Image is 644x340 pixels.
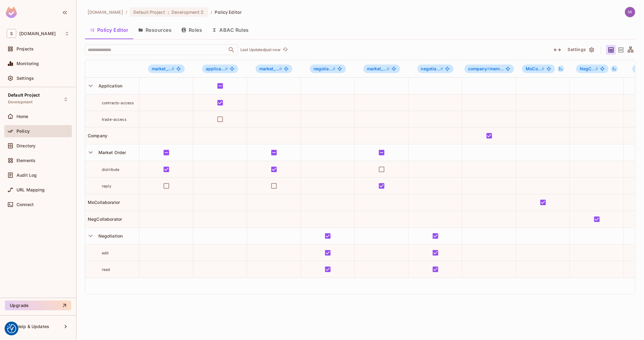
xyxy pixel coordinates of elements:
span: NegCollaborator [85,216,122,222]
span: contracts-access [102,101,134,105]
span: read [102,267,110,272]
span: market_order#creator [256,65,293,73]
span: Default Project [133,9,165,15]
img: michal.wojcik@testshipping.com [625,7,635,17]
span: Development [8,100,33,105]
button: Settings [565,45,596,55]
span: Development [172,9,200,15]
img: Revisit consent button [7,324,16,333]
span: MoCollaborator#member [522,65,555,73]
button: refresh [282,46,289,54]
span: Directory [17,143,35,148]
span: Workspace: sea.live [19,31,56,36]
span: # [279,66,282,71]
span: Click to refresh data [280,46,289,54]
span: the active workspace [87,9,123,15]
li: / [211,9,212,15]
button: Resources [133,22,176,38]
span: mem... [468,66,504,71]
span: # [225,66,228,71]
span: # [487,66,490,71]
span: negotiation#invitee [417,65,454,73]
span: application#Contracts [202,65,239,73]
span: # [387,66,390,71]
span: MoCollaborator [85,200,120,205]
span: negotia... [421,66,443,71]
button: ABAC Rules [207,22,254,38]
span: company [468,66,490,71]
span: negotiation#creator [310,65,346,73]
span: NegCollaborator#member [576,65,609,73]
span: # [440,66,443,71]
span: # [595,66,598,71]
button: Roles [176,22,207,38]
span: trade-access [102,117,127,122]
span: refresh [283,47,288,53]
span: S [7,29,16,38]
span: # [172,66,174,71]
span: NegC... [580,66,598,71]
span: : [167,10,169,15]
span: market_... [259,66,282,71]
span: Market Order [96,150,126,155]
span: Projects [17,46,34,51]
span: Home [17,114,28,119]
span: Settings [17,76,34,81]
button: Upgrade [5,301,71,310]
span: reply [102,184,111,188]
span: # [542,66,544,71]
li: / [126,9,127,15]
span: Company [85,133,107,138]
p: Last Updated just now [240,47,280,52]
img: SReyMgAAAABJRU5ErkJggg== [6,7,17,18]
span: market_order#invitee [363,65,400,73]
span: market_... [152,66,175,71]
span: edit [102,251,109,255]
span: negotia... [313,66,336,71]
span: Negotiation [96,233,123,238]
button: Consent Preferences [7,324,16,333]
button: Open [227,46,236,54]
span: company#member [464,65,514,73]
span: Connect [17,202,34,207]
span: URL Mapping [17,187,45,192]
span: distribute [102,167,120,172]
span: Elements [17,158,35,163]
span: Policy [17,129,30,134]
span: MoCo... [526,66,544,71]
span: Application [96,83,123,88]
span: market_order#coCollaborator [148,65,185,73]
span: Policy Editor [215,9,242,15]
span: applica... [206,66,228,71]
span: # [333,66,335,71]
span: Default Project [8,93,40,98]
span: Audit Log [17,173,37,178]
span: Monitoring [17,61,39,66]
span: market_... [367,66,390,71]
span: Help & Updates [17,324,49,329]
button: Policy Editor [85,22,133,38]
